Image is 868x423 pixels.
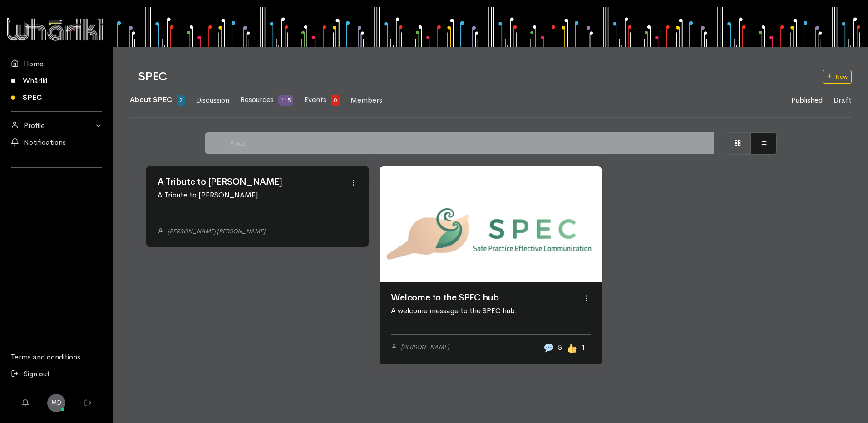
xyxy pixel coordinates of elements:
a: Members [350,84,382,117]
a: Resources 115 [240,84,293,117]
span: 115 [278,95,293,106]
span: 0 [331,95,340,106]
input: Filter [225,132,715,154]
span: Members [350,95,382,105]
iframe: LinkedIn Embedded Content [39,173,75,184]
span: 2 [177,95,185,106]
a: MD [47,394,65,412]
h1: SPEC [138,70,812,84]
a: Events 0 [304,84,340,117]
span: Discussion [196,95,229,105]
a: Published [791,84,823,117]
span: About SPEC [130,95,172,104]
a: Discussion [196,84,229,117]
a: About SPEC 2 [130,84,185,117]
span: Events [304,95,326,104]
a: New [823,70,852,84]
a: Draft [833,84,852,117]
span: Resources [240,95,274,104]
